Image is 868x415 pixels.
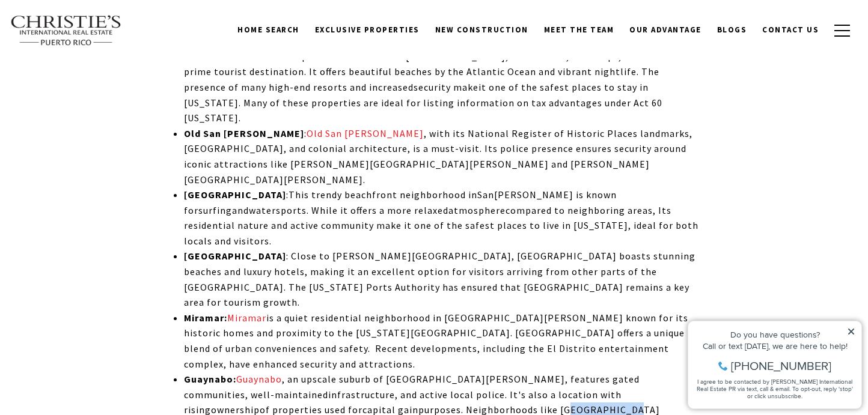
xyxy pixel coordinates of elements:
[717,25,747,35] span: Blogs
[827,13,858,48] button: button
[289,189,477,201] span: This trendy beachfront neighborhood in
[15,74,171,97] span: I agree to be contacted by [PERSON_NAME] International Real Estate PR via text, call & email. To ...
[232,204,249,216] span: and
[414,81,478,93] span: security make
[307,127,424,139] a: Old San [PERSON_NAME]
[184,50,682,124] span: :
[184,127,692,186] span: :
[184,189,698,247] span: :
[227,312,266,324] a: Miramar - open in a new tab
[230,19,307,41] a: Home Search
[249,204,276,216] span: water
[184,250,286,262] strong: [GEOGRAPHIC_DATA]
[184,127,692,186] span: , with its National Register of Historic Places landmarks, [GEOGRAPHIC_DATA], and colonial archit...
[754,19,827,41] a: Contact Us
[435,25,528,35] span: New Construction
[184,250,695,308] span: : Close to [PERSON_NAME][GEOGRAPHIC_DATA], [GEOGRAPHIC_DATA] boasts stunning beaches and luxury h...
[709,19,755,41] a: Blogs
[622,19,709,41] a: Our Advantage
[13,38,174,47] div: Call or text [DATE], we are here to help!
[536,19,622,41] a: Meet the Team
[184,189,286,201] strong: [GEOGRAPHIC_DATA]
[184,312,227,324] strong: Miramar:
[427,19,536,41] a: New Construction
[236,373,282,385] a: Guaynabo
[184,50,228,62] strong: Condado
[276,204,448,216] span: sports. While it offers a more relaxed
[184,312,688,370] span: is a quiet residential neighborhood in [GEOGRAPHIC_DATA][PERSON_NAME] known for its historic home...
[315,25,420,35] span: Exclusive Properties
[49,56,150,68] span: [PHONE_NUMBER]
[184,189,617,216] span: [PERSON_NAME] is known for
[13,27,174,35] div: Do you have questions?
[629,25,701,35] span: Our Advantage
[307,19,427,41] a: Exclusive Properties
[448,204,506,216] span: atmosphere
[184,50,682,124] span: Known for its upscale hotels like the [GEOGRAPHIC_DATA], restaurants, and shops, Condado is a pri...
[477,189,494,201] span: San
[184,127,304,139] strong: Old San [PERSON_NAME]
[10,15,122,46] img: Christie's International Real Estate text transparent background
[184,204,698,247] span: compared to neighboring areas, Its residential nature and active community make it one of the saf...
[762,25,819,35] span: Contact Us
[198,204,232,216] span: surfing
[184,373,236,385] strong: Guaynabo:
[328,389,395,401] span: infrastructure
